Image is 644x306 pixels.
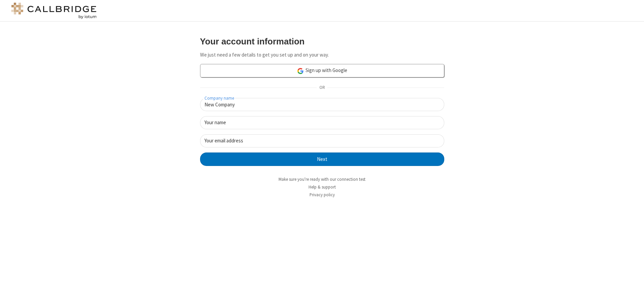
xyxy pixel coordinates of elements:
h3: Your account information [200,37,444,46]
span: OR [317,83,327,93]
button: Next [200,152,444,166]
p: We just need a few details to get you set up and on your way. [200,51,444,59]
a: Sign up with Google [200,64,444,77]
a: Privacy policy [310,192,335,198]
img: logo@2x.png [10,3,98,19]
input: Your name [200,116,444,129]
img: google-icon.png [297,67,304,75]
a: Make sure you're ready with our connection test [279,176,365,182]
a: Help & support [309,184,336,190]
input: Company name [200,98,444,111]
input: Your email address [200,134,444,147]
